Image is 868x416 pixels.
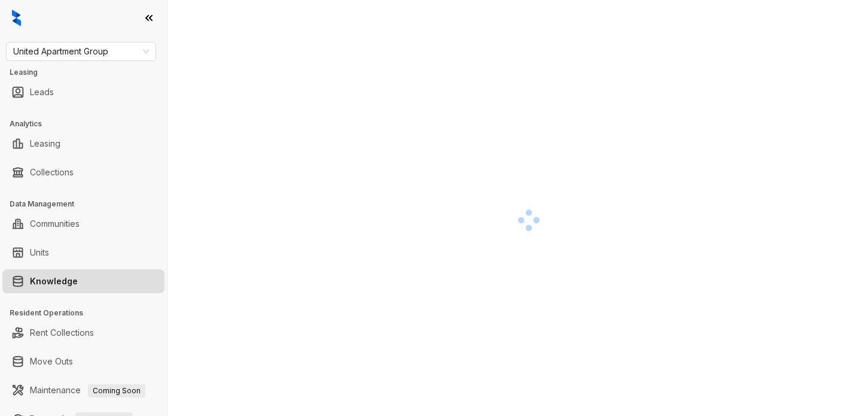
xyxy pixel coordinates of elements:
span: Coming Soon [88,384,145,397]
a: Leads [30,80,54,104]
li: Maintenance [2,378,165,402]
li: Rent Collections [2,321,165,345]
a: Collections [30,160,74,184]
li: Collections [2,160,165,184]
a: Move Outs [30,350,73,374]
a: Communities [30,212,80,236]
h3: Resident Operations [10,308,167,318]
li: Leads [2,80,165,104]
li: Move Outs [2,350,165,374]
li: Leasing [2,132,165,156]
h3: Leasing [10,67,167,78]
a: Leasing [30,132,60,156]
img: logo [12,10,21,26]
li: Knowledge [2,269,165,293]
span: United Apartment Group [13,42,149,60]
li: Units [2,241,165,265]
h3: Data Management [10,199,167,209]
li: Communities [2,212,165,236]
h3: Analytics [10,119,167,129]
a: Rent Collections [30,321,94,345]
a: Units [30,241,49,265]
a: Knowledge [30,269,78,293]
